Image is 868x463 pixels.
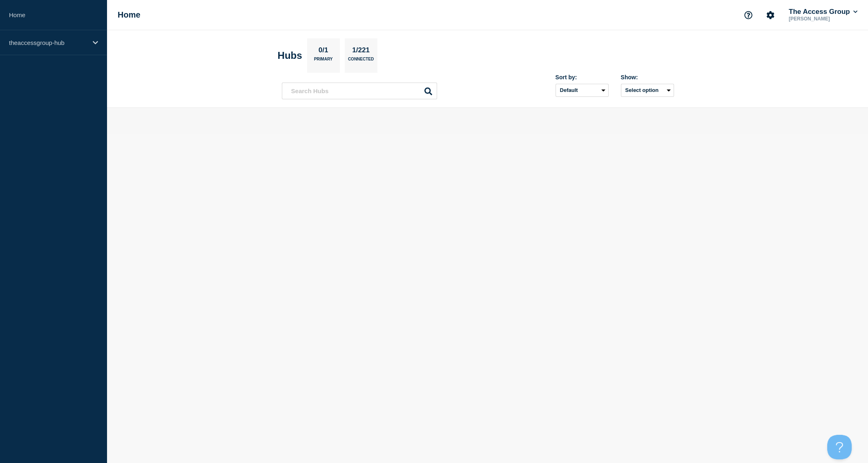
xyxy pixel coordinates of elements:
[762,7,779,24] button: Account settings
[278,50,302,61] h2: Hubs
[787,8,859,16] button: The Access Group
[118,10,141,20] h1: Home
[349,46,373,57] p: 1/221
[621,74,674,81] div: Show:
[787,16,859,22] p: [PERSON_NAME]
[348,57,374,65] p: Connected
[282,83,437,99] input: Search Hubs
[556,84,609,97] select: Sort by
[621,84,674,97] button: Select option
[314,57,333,65] p: Primary
[315,46,331,57] p: 0/1
[827,435,852,459] iframe: Help Scout Beacon - Open
[556,74,609,81] div: Sort by:
[9,39,87,46] p: theaccessgroup-hub
[740,7,757,24] button: Support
